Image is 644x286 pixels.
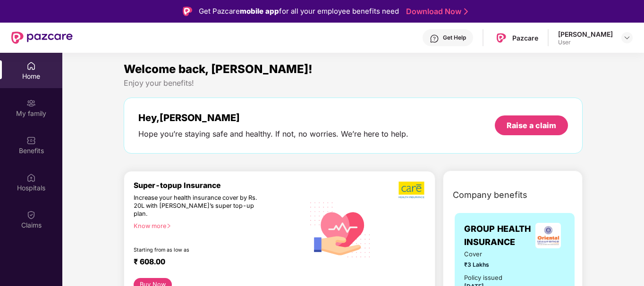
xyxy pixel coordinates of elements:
[304,192,377,266] img: svg+xml;base64,PHN2ZyB4bWxucz0iaHR0cDovL3d3dy53My5vcmcvMjAwMC9zdmciIHhtbG5zOnhsaW5rPSJodHRwOi8vd3...
[240,7,279,16] strong: mobile app
[134,222,298,229] div: Know more
[183,7,192,16] img: Logo
[26,173,36,182] img: svg+xml;base64,PHN2ZyBpZD0iSG9zcGl0YWxzIiB4bWxucz0iaHR0cDovL3d3dy53My5vcmcvMjAwMC9zdmciIHdpZHRoPS...
[124,62,313,76] span: Welcome back, [PERSON_NAME]!
[406,7,465,16] a: Download Now
[11,32,73,44] img: New Pazcare Logo
[134,257,295,269] div: ₹ 608.00
[26,136,36,145] img: svg+xml;base64,PHN2ZyBpZD0iQmVuZWZpdHMiIHhtbG5zPSJodHRwOi8vd3d3LnczLm9yZy8yMDAwL3N2ZyIgd2lkdGg9Ij...
[134,181,304,190] div: Super-topup Insurance
[464,222,531,249] span: GROUP HEALTH INSURANCE
[134,194,263,218] div: Increase your health insurance cover by Rs. 20L with [PERSON_NAME]’s super top-up plan.
[623,34,631,41] img: svg+xml;base64,PHN2ZyBpZD0iRHJvcGRvd24tMzJ4MzIiIHhtbG5zPSJodHRwOi8vd3d3LnczLm9yZy8yMDAwL3N2ZyIgd2...
[464,7,468,16] img: Stroke
[124,78,583,88] div: Enjoy your benefits!
[166,223,171,229] span: right
[26,98,36,108] img: svg+xml;base64,PHN2ZyB3aWR0aD0iMjAiIGhlaWdodD0iMjAiIHZpZXdCb3g9IjAgMCAyMCAyMCIgZmlsbD0ibm9uZSIgeG...
[464,260,508,269] span: ₹3 Lakhs
[558,30,613,39] div: [PERSON_NAME]
[134,247,264,253] div: Starting from as low as
[26,61,36,71] img: svg+xml;base64,PHN2ZyBpZD0iSG9tZSIgeG1sbnM9Imh0dHA6Ly93d3cudzMub3JnLzIwMDAvc3ZnIiB3aWR0aD0iMjAiIG...
[199,6,399,17] div: Get Pazcare for all your employee benefits need
[138,129,408,139] div: Hope you’re staying safe and healthy. If not, no worries. We’re here to help.
[464,273,502,283] div: Policy issued
[558,39,613,46] div: User
[443,34,466,41] div: Get Help
[453,188,527,202] span: Company benefits
[494,31,508,45] img: Pazcare_Logo.png
[430,34,439,43] img: svg+xml;base64,PHN2ZyBpZD0iSGVscC0zMngzMiIgeG1sbnM9Imh0dHA6Ly93d3cudzMub3JnLzIwMDAvc3ZnIiB3aWR0aD...
[138,112,408,123] div: Hey, [PERSON_NAME]
[398,181,425,199] img: b5dec4f62d2307b9de63beb79f102df3.png
[507,120,556,131] div: Raise a claim
[464,249,508,259] span: Cover
[512,33,538,42] div: Pazcare
[26,210,36,220] img: svg+xml;base64,PHN2ZyBpZD0iQ2xhaW0iIHhtbG5zPSJodHRwOi8vd3d3LnczLm9yZy8yMDAwL3N2ZyIgd2lkdGg9IjIwIi...
[535,223,561,248] img: insurerLogo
